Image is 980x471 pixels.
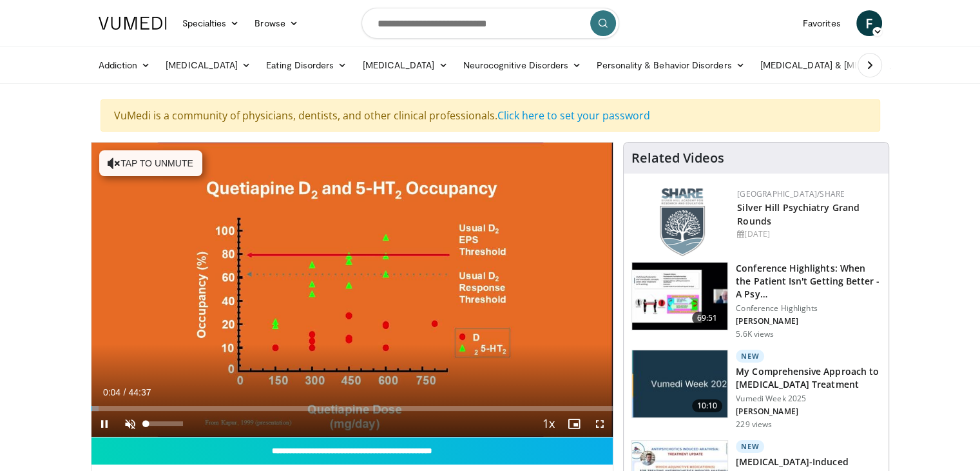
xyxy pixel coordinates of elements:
button: Playback Rate [535,411,561,437]
input: Search topics, interventions [361,8,619,39]
span: 69:51 [692,312,723,325]
span: 44:37 [128,387,151,397]
button: Unmute [117,411,143,437]
p: New [736,440,764,453]
img: f8aaeb6d-318f-4fcf-bd1d-54ce21f29e87.png.150x105_q85_autocrop_double_scale_upscale_version-0.2.png [660,188,705,256]
button: Tap to unmute [99,150,202,176]
button: Pause [91,411,117,437]
img: ae1082c4-cc90-4cd6-aa10-009092bfa42a.jpg.150x105_q85_crop-smart_upscale.jpg [632,350,727,417]
div: Volume Level [146,421,183,426]
p: [PERSON_NAME] [736,316,881,326]
span: 0:04 [103,387,120,397]
a: [MEDICAL_DATA] [158,52,258,78]
a: 69:51 Conference Highlights: When the Patient Isn't Getting Better - A Psy… Conference Highlights... [631,262,881,339]
a: Neurocognitive Disorders [456,52,590,78]
img: VuMedi Logo [99,17,167,30]
a: Favorites [795,10,849,36]
h4: Related Videos [631,150,724,166]
button: Fullscreen [587,411,613,437]
h3: Conference Highlights: When the Patient Isn't Getting Better - A Psy… [736,262,881,301]
a: [MEDICAL_DATA] [354,52,455,78]
a: [MEDICAL_DATA] & [MEDICAL_DATA] [753,52,937,78]
a: Browse [247,10,306,36]
a: Eating Disorders [258,52,354,78]
a: Specialties [175,10,247,36]
a: 10:10 New My Comprehensive Approach to [MEDICAL_DATA] Treatment Vumedi Week 2025 [PERSON_NAME] 22... [631,350,881,430]
img: 4362ec9e-0993-4580-bfd4-8e18d57e1d49.150x105_q85_crop-smart_upscale.jpg [632,263,727,330]
p: 5.6K views [736,329,774,339]
a: Addiction [91,52,159,78]
span: / [124,387,126,397]
div: [DATE] [737,228,878,240]
p: Conference Highlights [736,303,881,314]
a: F [856,10,882,36]
p: [PERSON_NAME] [736,406,881,417]
p: 229 views [736,419,772,430]
h3: My Comprehensive Approach to [MEDICAL_DATA] Treatment [736,365,881,391]
button: Enable picture-in-picture mode [561,411,587,437]
a: Personality & Behavior Disorders [589,52,752,78]
div: Progress Bar [91,406,613,411]
div: VuMedi is a community of physicians, dentists, and other clinical professionals. [101,99,880,132]
a: [GEOGRAPHIC_DATA]/SHARE [737,188,845,199]
p: New [736,350,764,363]
p: Vumedi Week 2025 [736,394,881,404]
a: Click here to set your password [497,108,650,123]
a: Silver Hill Psychiatry Grand Rounds [737,201,860,227]
video-js: Video Player [91,143,613,437]
span: 10:10 [692,399,723,412]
